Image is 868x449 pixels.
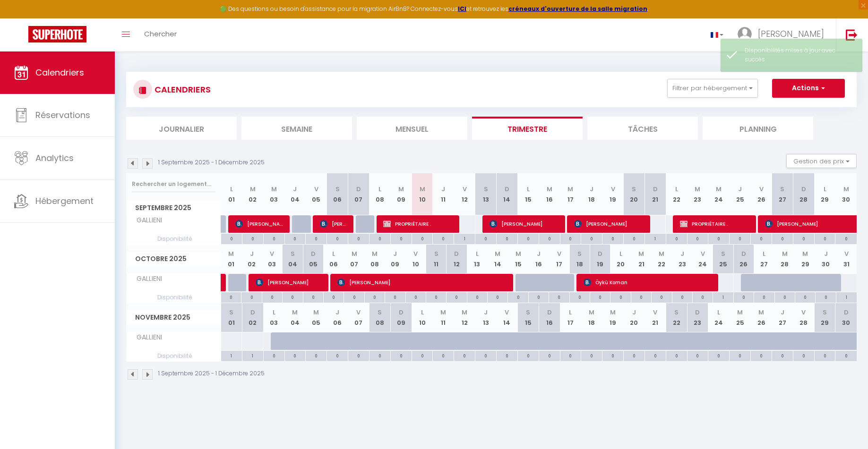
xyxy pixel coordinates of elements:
abbr: L [717,308,720,317]
abbr: J [484,308,488,317]
span: GALLIENI [128,215,164,226]
div: 0 [624,234,645,243]
a: créneaux d'ouverture de la salle migration [508,5,647,13]
span: Octobre 2025 [127,252,221,266]
abbr: S [674,308,679,317]
th: 23 [687,173,708,215]
abbr: J [590,185,593,194]
li: Trimestre [472,117,583,140]
th: 22 [666,303,687,332]
abbr: M [589,308,594,317]
th: 29 [814,303,835,332]
abbr: L [527,185,530,194]
span: Öykü Koman [584,273,718,291]
div: 0 [344,292,364,301]
input: Rechercher un logement... [132,176,215,193]
div: 0 [306,351,327,360]
span: Calendriers [35,67,84,78]
div: 0 [324,292,344,301]
abbr: M [440,308,446,317]
th: 14 [496,173,517,215]
div: 0 [221,234,242,243]
span: PROPRIÉTAIRE . [383,215,454,233]
div: 0 [467,292,487,301]
div: 1 [836,292,857,301]
span: Réservations [35,109,90,121]
th: 07 [344,245,364,273]
div: 0 [602,234,623,243]
th: 06 [327,173,348,215]
abbr: S [526,308,530,317]
div: 0 [242,234,263,243]
th: 24 [692,245,713,273]
th: 03 [263,173,284,215]
th: 19 [602,173,624,215]
abbr: L [675,185,678,194]
th: 02 [241,245,262,273]
div: 0 [433,234,454,243]
div: 0 [285,351,306,360]
abbr: S [823,308,827,317]
th: 09 [385,245,405,273]
img: ... [738,27,752,41]
th: 03 [262,245,282,273]
th: 19 [590,245,610,273]
abbr: M [250,185,256,194]
abbr: S [378,308,382,317]
div: 0 [610,292,630,301]
th: 23 [687,303,708,332]
abbr: M [758,308,764,317]
th: 05 [306,303,327,332]
th: 30 [816,245,836,273]
th: 26 [733,245,754,273]
div: 1 [454,234,475,243]
abbr: M [547,185,552,194]
div: 0 [688,234,708,243]
th: 10 [412,303,433,332]
div: 0 [365,292,385,301]
div: 0 [652,292,671,301]
th: 16 [539,303,560,332]
li: Journalier [126,117,237,140]
th: 04 [283,245,303,273]
div: 0 [693,292,713,301]
th: 27 [772,173,793,215]
abbr: M [372,249,378,258]
a: ... [PERSON_NAME] [730,18,836,51]
a: Chercher [137,18,184,51]
th: 13 [475,303,497,332]
span: GALLIENI [128,332,164,343]
th: 04 [284,173,306,215]
abbr: J [250,249,254,258]
th: 15 [517,303,539,332]
span: Hébergement [35,195,94,207]
abbr: M [659,249,664,258]
abbr: M [228,249,234,258]
th: 30 [835,173,857,215]
th: 07 [348,173,370,215]
abbr: D [311,249,316,258]
th: 12 [454,173,475,215]
th: 22 [666,173,687,215]
abbr: V [270,249,274,258]
abbr: D [454,249,459,258]
th: 18 [581,303,602,332]
abbr: D [250,308,255,317]
span: GALLIENI [128,274,164,284]
div: 1 [645,234,666,243]
div: 0 [497,234,517,243]
th: 04 [284,303,306,332]
th: 08 [369,173,390,215]
div: 0 [835,234,857,243]
div: 0 [385,292,405,301]
th: 20 [624,173,645,215]
abbr: S [229,308,233,317]
abbr: M [638,249,644,258]
div: 0 [221,292,241,301]
abbr: J [537,249,541,258]
abbr: V [701,249,705,258]
strong: ICI [458,5,466,13]
abbr: L [273,308,275,317]
span: [PERSON_NAME] [256,273,327,291]
th: 30 [835,303,857,332]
